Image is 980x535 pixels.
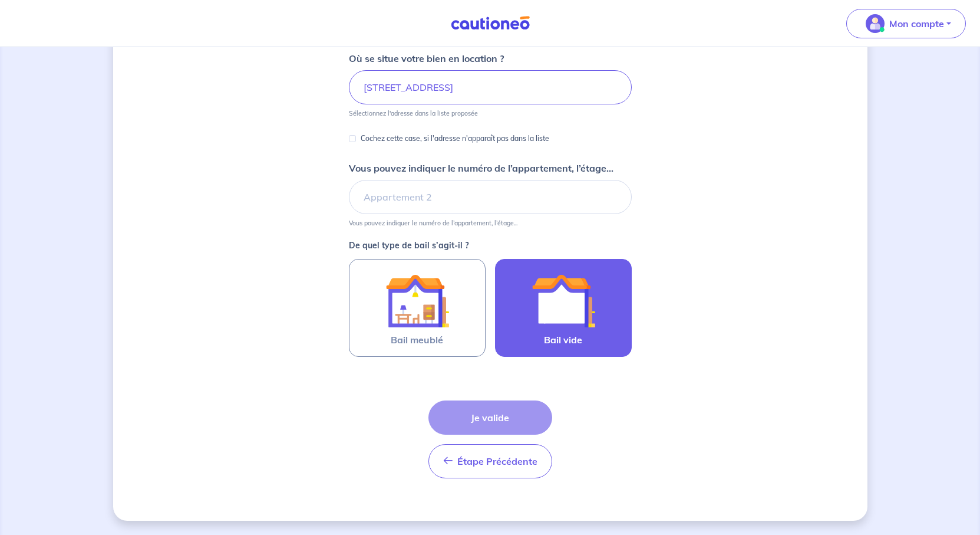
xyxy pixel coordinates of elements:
span: Bail meublé [391,333,443,347]
span: Étape Précédente [457,455,537,467]
input: Appartement 2 [349,180,632,214]
p: Où se situe votre bien en location ? [349,51,504,65]
img: illu_account_valid_menu.svg [866,14,885,33]
img: illu_furnished_lease.svg [385,269,449,333]
span: Bail vide [544,333,582,347]
p: De quel type de bail s’agit-il ? [349,241,632,250]
p: Cochez cette case, si l'adresse n'apparaît pas dans la liste [361,132,549,146]
p: Vous pouvez indiquer le numéro de l’appartement, l’étage... [349,219,517,227]
button: illu_account_valid_menu.svgMon compte [846,9,966,38]
button: Étape Précédente [428,444,552,478]
img: Cautioneo [446,16,534,31]
p: Sélectionnez l'adresse dans la liste proposée [349,109,478,117]
img: illu_empty_lease.svg [532,269,595,333]
p: Vous pouvez indiquer le numéro de l’appartement, l’étage... [349,161,613,175]
p: Mon compte [889,17,944,31]
input: 2 rue de paris, 59000 lille [349,70,632,104]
